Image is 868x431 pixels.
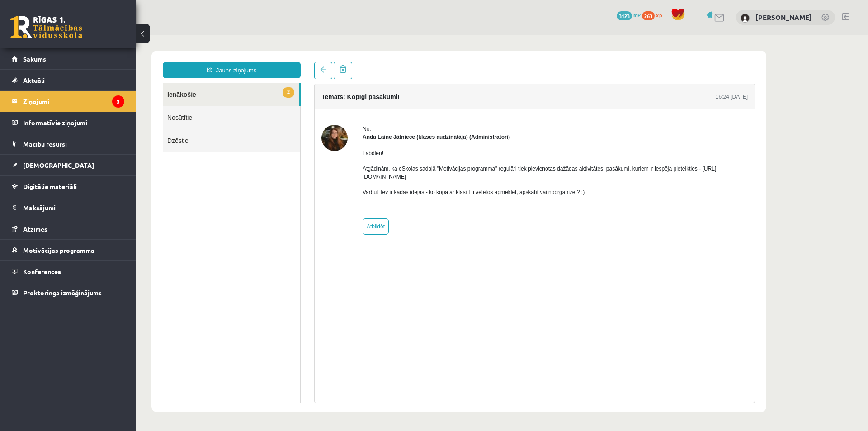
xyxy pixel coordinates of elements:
div: 16:24 [DATE] [580,58,612,66]
a: Konferences [12,261,124,282]
a: Atzīmes [12,218,124,239]
span: Motivācijas programma [23,246,94,254]
a: Ziņojumi3 [12,91,124,112]
span: 263 [642,11,655,20]
a: [DEMOGRAPHIC_DATA] [12,155,124,175]
h4: Temats: Kopīgi pasākumi! [186,58,264,66]
a: Jauns ziņojums [27,27,165,43]
i: 3 [112,95,124,108]
span: Mācību resursi [23,140,67,148]
legend: Informatīvie ziņojumi [23,112,124,133]
a: 263 xp [642,11,666,19]
a: Sākums [12,48,124,69]
a: Motivācijas programma [12,240,124,260]
a: Digitālie materiāli [12,176,124,197]
a: Proktoringa izmēģinājums [12,282,124,303]
legend: Maksājumi [23,197,124,218]
p: Labdien! [227,114,612,123]
p: Atgādinām, ka eSkolas sadaļā "Motivācijas programma" regulāri tiek pievienotas dažādas aktivitāte... [227,130,612,146]
a: Aktuāli [12,70,124,90]
span: Sākums [23,55,46,63]
a: Dzēstie [27,94,165,117]
p: Varbūt Tev ir kādas idejas - ko kopā ar klasi Tu vēlētos apmeklēt, apskatīt vai noorganizēt? :) [227,153,612,161]
a: Maksājumi [12,197,124,218]
span: 3123 [617,11,632,20]
span: 2 [147,52,159,63]
a: Atbildēt [227,184,253,200]
span: Digitālie materiāli [23,182,77,190]
img: Roberts Šmelds [741,14,750,23]
img: Anda Laine Jātniece (klases audzinātāja) [186,90,212,116]
a: Informatīvie ziņojumi [12,112,124,133]
span: Atzīmes [23,225,47,233]
div: No: [227,90,612,98]
a: 3123 mP [617,11,641,19]
span: xp [656,11,662,19]
a: [PERSON_NAME] [755,13,812,22]
a: Rīgas 1. Tālmācības vidusskola [10,16,82,38]
span: mP [633,11,641,19]
a: Mācību resursi [12,133,124,154]
legend: Ziņojumi [23,91,124,112]
a: Nosūtītie [27,71,165,94]
span: [DEMOGRAPHIC_DATA] [23,161,94,169]
span: Proktoringa izmēģinājums [23,289,102,297]
span: Aktuāli [23,76,45,84]
a: 2Ienākošie [27,48,163,71]
span: Konferences [23,267,61,275]
strong: Anda Laine Jātniece (klases audzinātāja) (Administratori) [227,99,374,105]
